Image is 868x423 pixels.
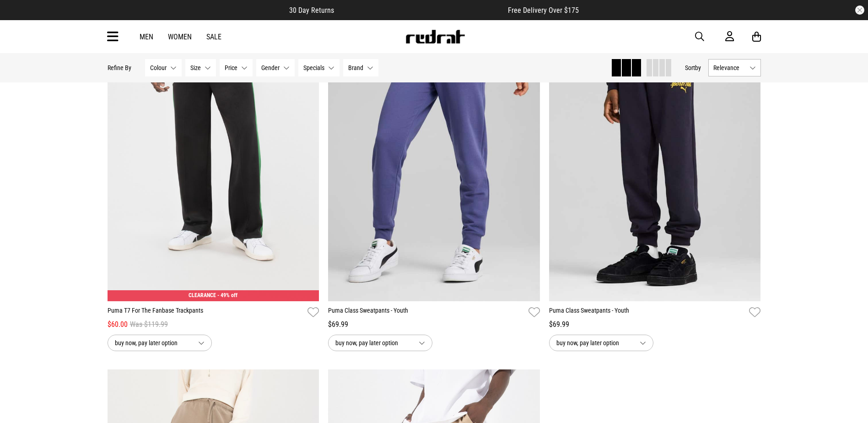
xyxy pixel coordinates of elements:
span: CLEARANCE [189,292,216,298]
span: buy now, pay later option [556,337,632,348]
iframe: Customer reviews powered by Trustpilot [352,5,490,15]
a: Sale [206,33,221,41]
button: Gender [256,59,295,76]
button: Open LiveChat chat widget [7,4,35,31]
img: Puma T7 For The Fanbase Trackpants in Black [108,5,319,301]
button: Specials [298,59,340,76]
span: Colour [150,64,167,71]
span: Brand [348,64,363,71]
button: Size [185,59,216,76]
a: Puma T7 For The Fanbase Trackpants [108,306,304,319]
span: by [695,64,701,71]
span: $60.00 [108,319,128,330]
button: Brand [343,59,378,76]
a: Puma Class Sweatpants - Youth [549,306,746,319]
span: Free Delivery Over $175 [508,6,579,15]
img: Puma Class Sweatpants - Youth in Blue [549,5,761,301]
span: Size [190,64,201,71]
span: buy now, pay later option [115,337,191,348]
span: buy now, pay later option [335,337,411,348]
button: Relevance [708,59,761,76]
div: $69.99 [549,319,761,330]
span: Gender [261,64,280,71]
button: buy now, pay later option [328,335,432,351]
img: Puma Class Sweatpants - Youth in Blue [328,5,540,301]
button: Sortby [685,62,701,73]
img: Redrat logo [405,30,465,43]
span: Price [225,64,237,71]
button: buy now, pay later option [108,335,212,351]
span: Specials [303,64,324,71]
a: Puma Class Sweatpants - Youth [328,306,525,319]
p: Refine By [108,64,131,71]
span: Relevance [713,64,746,71]
a: Men [140,33,153,41]
div: $69.99 [328,319,540,330]
span: - 49% off [217,292,237,298]
a: Women [168,33,192,41]
button: buy now, pay later option [549,335,653,351]
button: Price [220,59,253,76]
span: 30 Day Returns [289,6,334,15]
span: Was $119.99 [130,319,168,330]
button: Colour [145,59,182,76]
